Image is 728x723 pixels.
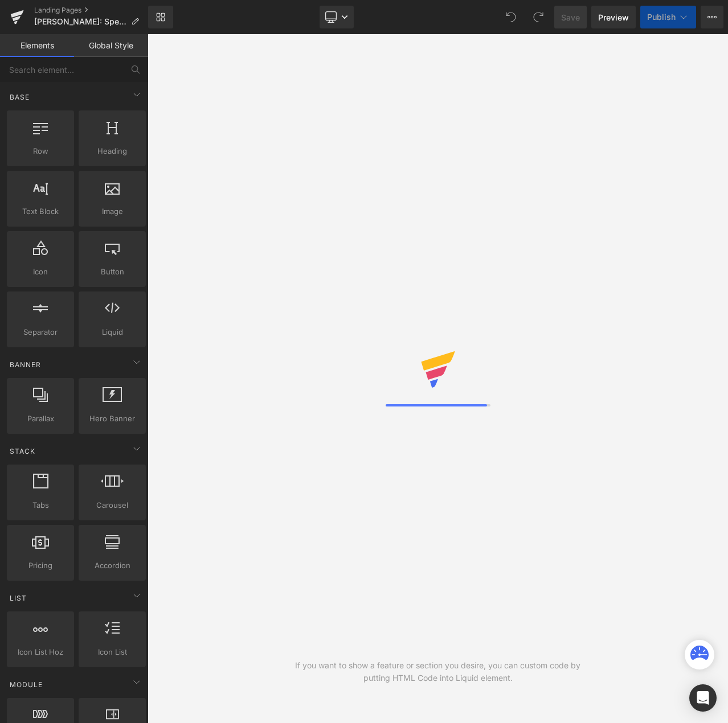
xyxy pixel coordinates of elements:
[640,6,696,28] button: Publish
[9,679,44,690] span: Module
[82,413,142,425] span: Hero Banner
[9,92,31,102] span: Base
[82,646,142,658] span: Icon List
[10,266,71,278] span: Icon
[148,6,173,28] a: New Library
[34,17,126,26] span: [PERSON_NAME]: Special Offer
[598,11,629,23] span: Preview
[82,266,142,278] span: Button
[10,413,71,425] span: Parallax
[689,684,717,712] div: Open Intercom Messenger
[82,560,142,572] span: Accordion
[10,646,71,658] span: Icon List Hoz
[82,499,142,511] span: Carousel
[9,593,28,603] span: List
[701,6,723,28] button: More
[10,145,71,157] span: Row
[10,206,71,217] span: Text Block
[74,34,148,57] a: Global Style
[10,499,71,511] span: Tabs
[10,326,71,338] span: Separator
[34,6,148,15] a: Landing Pages
[82,326,142,338] span: Liquid
[82,145,142,157] span: Heading
[293,659,583,684] div: If you want to show a feature or section you desire, you can custom code by putting HTML Code int...
[647,13,676,22] span: Publish
[500,6,522,28] button: Undo
[9,359,42,370] span: Banner
[561,11,580,23] span: Save
[10,560,71,572] span: Pricing
[527,6,550,28] button: Redo
[591,6,636,28] a: Preview
[82,206,142,217] span: Image
[9,446,36,457] span: Stack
